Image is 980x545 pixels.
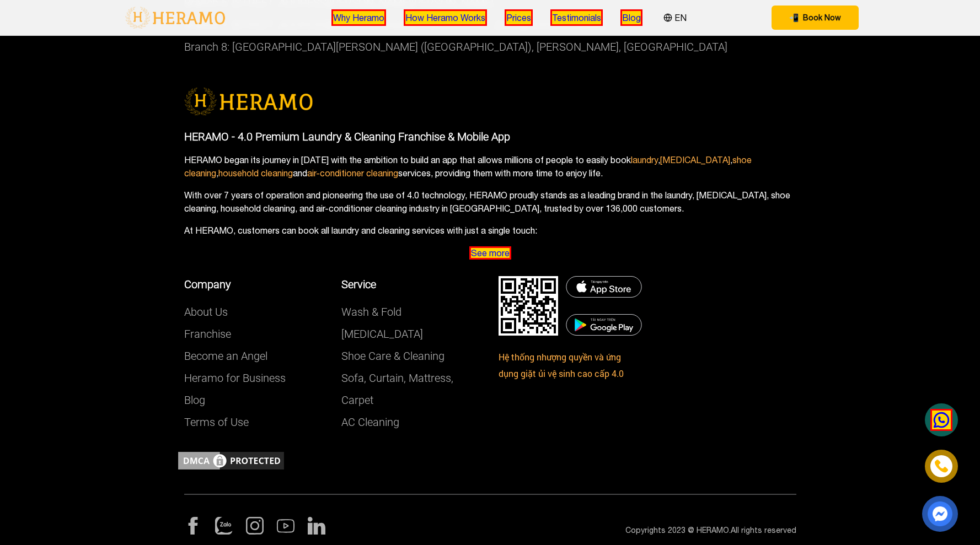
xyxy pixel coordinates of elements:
p: With over 7 years of operation and pioneering the use of 4.0 technology, HERAMO proudly stands as... [184,188,796,215]
img: DMCA.com Protection Status [499,276,558,336]
a: About Us [184,305,228,319]
img: logo [184,88,313,115]
button: EN [660,10,690,25]
img: linkendin-nav-icon [308,517,325,535]
a: Blog [184,393,205,407]
img: facebook-nav-icon [184,517,202,535]
a: DMCA.com Protection Status [176,455,286,465]
p: Branch 8: [GEOGRAPHIC_DATA][PERSON_NAME] ([GEOGRAPHIC_DATA]), [PERSON_NAME], [GEOGRAPHIC_DATA] [184,36,796,58]
img: DMCA.com Protection Status [566,314,642,336]
a: [MEDICAL_DATA] [341,327,423,341]
a: Prices [505,9,533,26]
a: Why Heramo [331,9,386,26]
a: Heramo for Business [184,371,286,385]
img: DMCA.com Protection Status [566,276,642,298]
p: HERAMO began its journey in [DATE] with the ambition to build an app that allows millions of peop... [184,153,796,180]
a: [MEDICAL_DATA] [660,155,730,165]
a: Testimonials [550,9,603,26]
img: phone-icon [935,460,947,472]
a: Sofa, Curtain, Mattress, Carpet [341,371,453,407]
img: instagram-nav-icon [246,517,264,535]
a: How Heramo Works [404,9,487,26]
span: phone [789,12,799,23]
img: zalo-nav-icon [215,517,233,535]
a: Terms of Use [184,416,249,429]
span: Book Now [803,12,841,23]
button: phone Book Now [772,6,859,30]
a: See more [469,246,511,260]
p: HERAMO - 4.0 Premium Laundry & Cleaning Franchise & Mobile App [184,128,796,145]
img: logo-with-text.png [122,6,228,29]
p: Service [341,276,482,293]
img: DMCA.com Protection Status [176,450,286,472]
a: Blog [620,9,642,26]
a: air-conditioner cleaning [307,168,398,178]
a: AC Cleaning [341,416,399,429]
a: Hệ thống nhượng quyền và ứng dụng giặt ủi vệ sinh cao cấp 4.0 [499,351,624,379]
p: Company [184,276,325,293]
a: phone-icon [927,451,956,481]
a: household cleaning [218,168,293,178]
a: laundry [631,155,658,165]
a: Become an Angel [184,349,267,363]
img: youtube-nav-icon [277,517,294,535]
a: Shoe Care & Cleaning [341,349,445,363]
p: Copyrights 2023 @ HERAMO.All rights reserved [499,525,796,536]
a: Franchise [184,327,231,341]
a: Wash & Fold [341,305,401,319]
p: At HERAMO, customers can book all laundry and cleaning services with just a single touch: [184,224,796,237]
